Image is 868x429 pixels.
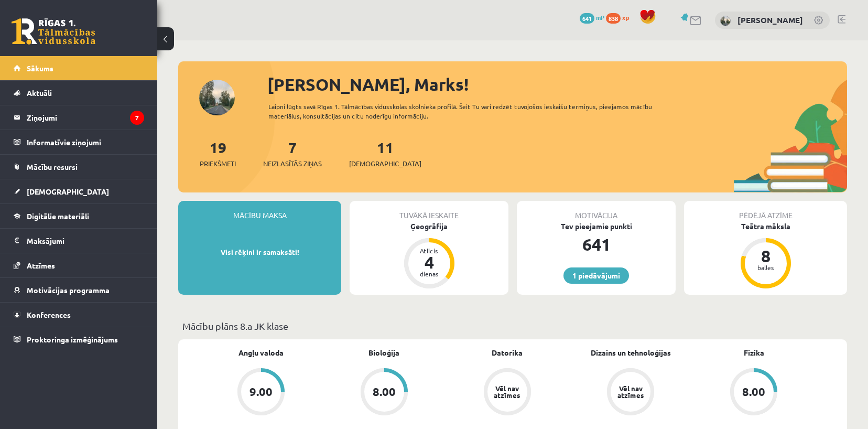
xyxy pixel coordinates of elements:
p: Visi rēķini ir samaksāti! [183,247,336,258]
div: dienas [414,271,445,277]
a: Teātra māksla 8 balles [684,221,847,290]
a: Vēl nav atzīmes [446,368,569,417]
i: 7 [130,111,144,125]
a: Konferences [14,303,144,327]
span: 641 [580,13,594,24]
div: Pēdējā atzīme [684,201,847,221]
span: mP [596,13,604,22]
span: Aktuāli [27,88,52,98]
span: Digitālie materiāli [27,211,89,221]
div: Mācību maksa [178,201,341,221]
legend: Ziņojumi [27,105,144,130]
a: Proktoringa izmēģinājums [14,327,144,351]
div: 8.00 [373,386,396,398]
a: Informatīvie ziņojumi [14,130,144,154]
div: [PERSON_NAME], Marks! [267,72,847,97]
div: Vēl nav atzīmes [493,385,522,399]
a: Maksājumi [14,229,144,253]
span: Motivācijas programma [27,285,110,295]
span: Neizlasītās ziņas [263,158,322,169]
a: 8.00 [692,368,816,417]
legend: Informatīvie ziņojumi [27,130,144,154]
a: [DEMOGRAPHIC_DATA] [14,179,144,203]
div: Tuvākā ieskaite [350,201,508,221]
span: Atzīmes [27,261,55,270]
div: Tev pieejamie punkti [517,221,676,232]
div: 8.00 [742,386,765,398]
span: Konferences [27,310,71,319]
a: 1 piedāvājumi [563,267,629,284]
p: Mācību plāns 8.a JK klase [182,319,843,333]
a: Sākums [14,56,144,80]
a: 11[DEMOGRAPHIC_DATA] [349,138,421,169]
div: 4 [414,254,445,271]
a: Angļu valoda [238,347,284,358]
div: Ģeogrāfija [350,221,508,232]
div: 8 [750,248,782,264]
span: xp [622,13,629,22]
div: Atlicis [414,248,445,254]
a: Dizains un tehnoloģijas [591,347,671,358]
span: 838 [606,13,621,24]
span: Priekšmeti [200,158,236,169]
legend: Maksājumi [27,229,144,253]
a: [PERSON_NAME] [737,15,803,25]
div: Laipni lūgts savā Rīgas 1. Tālmācības vidusskolas skolnieka profilā. Šeit Tu vari redzēt tuvojošo... [268,102,670,121]
a: 641 mP [580,13,604,22]
img: Marks Rutkovskis [720,16,731,26]
div: 641 [517,232,676,257]
a: Aktuāli [14,81,144,105]
a: Ziņojumi7 [14,105,144,130]
span: [DEMOGRAPHIC_DATA] [349,158,421,169]
a: 7Neizlasītās ziņas [263,138,322,169]
a: Rīgas 1. Tālmācības vidusskola [12,18,95,45]
a: Fizika [744,347,764,358]
a: Atzīmes [14,253,144,277]
div: balles [750,264,782,271]
a: Vēl nav atzīmes [569,368,692,417]
a: 9.00 [199,368,322,417]
div: Vēl nav atzīmes [616,385,645,399]
a: Digitālie materiāli [14,204,144,228]
span: [DEMOGRAPHIC_DATA] [27,187,109,196]
div: 9.00 [249,386,273,398]
a: Mācību resursi [14,155,144,179]
a: Datorika [492,347,523,358]
span: Sākums [27,63,53,73]
div: Motivācija [517,201,676,221]
span: Proktoringa izmēģinājums [27,335,118,344]
span: Mācību resursi [27,162,78,171]
a: Bioloģija [368,347,399,358]
div: Teātra māksla [684,221,847,232]
a: 19Priekšmeti [200,138,236,169]
a: Motivācijas programma [14,278,144,302]
a: 8.00 [322,368,446,417]
a: 838 xp [606,13,634,22]
a: Ģeogrāfija Atlicis 4 dienas [350,221,508,290]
